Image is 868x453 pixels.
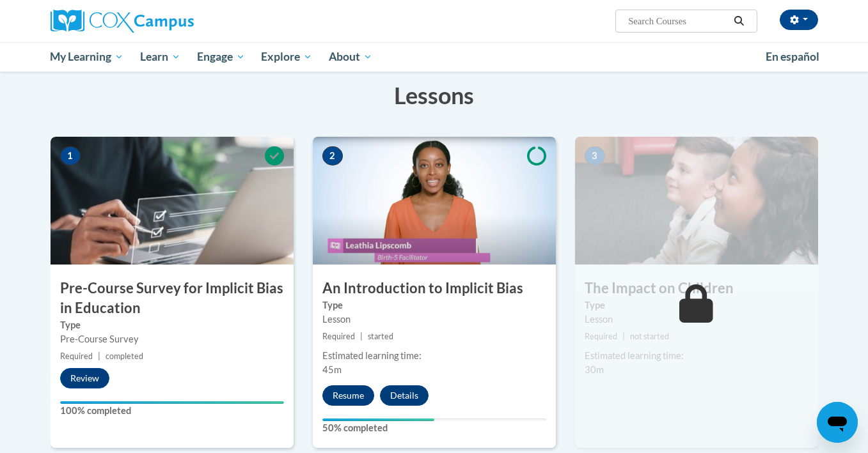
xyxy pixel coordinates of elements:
span: 2 [322,146,343,165]
label: 50% completed [322,421,546,435]
a: About [320,42,381,72]
h3: The Impact on Children [575,279,818,298]
button: Resume [322,385,374,406]
label: Type [585,298,809,312]
label: 100% completed [60,404,284,418]
div: Estimated learning time: [322,349,546,363]
span: Required [585,332,617,341]
span: 1 [60,146,81,165]
span: 45m [322,364,342,375]
button: Account Settings [780,10,818,30]
a: My Learning [42,42,132,72]
div: Your progress [322,418,434,421]
span: 30m [585,364,604,375]
div: Lesson [585,312,809,326]
span: En español [766,50,819,63]
span: completed [106,351,143,361]
span: not started [630,332,669,341]
iframe: Button to launch messaging window [817,402,858,443]
span: | [98,351,100,361]
img: Course Image [575,137,818,265]
span: Learn [140,49,180,65]
a: Explore [253,42,320,72]
div: Lesson [322,312,546,326]
input: Search Courses [627,13,729,29]
span: Explore [261,49,312,65]
h3: An Introduction to Implicit Bias [313,279,556,298]
span: About [329,49,372,65]
a: Learn [132,42,189,72]
span: Required [322,332,355,341]
a: Cox Campus [51,10,294,33]
span: started [368,332,393,341]
span: | [622,332,625,341]
h3: Pre-Course Survey for Implicit Bias in Education [51,279,294,318]
img: Course Image [313,137,556,265]
img: Cox Campus [51,10,194,33]
div: Your progress [60,401,284,404]
span: My Learning [50,49,123,65]
div: Estimated learning time: [585,349,809,363]
span: | [360,332,363,341]
div: Main menu [31,42,837,72]
a: Engage [189,42,253,72]
h3: Lessons [51,79,818,111]
img: Course Image [51,137,294,265]
label: Type [322,298,546,312]
span: Required [60,351,93,361]
span: Engage [197,49,245,65]
button: Search [729,13,748,29]
label: Type [60,318,284,332]
a: En español [757,43,828,70]
span: 3 [585,146,605,165]
button: Review [60,368,109,388]
button: Details [380,385,429,406]
div: Pre-Course Survey [60,332,284,346]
